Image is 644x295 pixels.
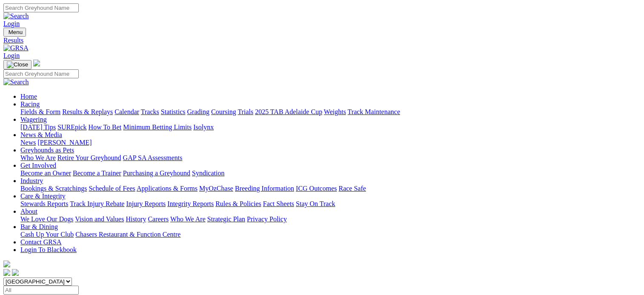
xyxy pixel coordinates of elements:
a: Cash Up Your Club [20,231,74,238]
a: Coursing [211,108,236,115]
a: Retire Your Greyhound [57,154,121,161]
a: Wagering [20,116,47,123]
a: Industry [20,177,43,184]
a: Privacy Policy [247,215,287,223]
img: twitter.svg [12,269,19,276]
a: GAP SA Assessments [123,154,183,161]
button: Toggle navigation [3,28,26,37]
a: Tracks [141,108,159,115]
a: Become an Owner [20,169,71,177]
a: [PERSON_NAME] [37,139,92,146]
img: Search [3,12,29,20]
img: Close [7,61,28,68]
button: Toggle navigation [3,60,31,69]
a: Applications & Forms [137,185,197,192]
a: Get Involved [20,162,56,169]
a: MyOzChase [199,185,233,192]
a: Syndication [192,169,224,177]
img: facebook.svg [3,269,10,276]
a: Minimum Betting Limits [123,123,192,131]
a: Racing [20,100,40,108]
a: Isolynx [193,123,214,131]
a: Results [3,37,641,44]
a: Chasers Restaurant & Function Centre [75,231,180,238]
a: 2025 TAB Adelaide Cup [255,108,322,115]
input: Search [3,69,79,78]
a: Stay On Track [296,200,335,207]
a: Weights [324,108,346,115]
input: Search [3,3,79,12]
a: Login [3,52,20,59]
a: SUREpick [57,123,86,131]
div: News & Media [20,139,641,146]
img: logo-grsa-white.png [33,60,40,66]
a: We Love Our Dogs [20,215,73,223]
a: About [20,208,37,215]
a: ICG Outcomes [296,185,337,192]
a: Statistics [161,108,186,115]
a: Care & Integrity [20,192,66,200]
a: Race Safe [338,185,366,192]
a: Breeding Information [235,185,294,192]
img: Search [3,78,29,86]
a: Calendar [114,108,139,115]
a: Schedule of Fees [89,185,135,192]
a: Track Maintenance [348,108,400,115]
a: Careers [148,215,169,223]
a: Become a Trainer [73,169,121,177]
a: How To Bet [89,123,122,131]
a: Fields & Form [20,108,60,115]
a: Track Injury Rebate [70,200,124,207]
a: Bookings & Scratchings [20,185,87,192]
a: Bar & Dining [20,223,58,230]
a: Vision and Values [75,215,124,223]
img: logo-grsa-white.png [3,261,10,267]
a: Login To Blackbook [20,246,77,253]
div: Greyhounds as Pets [20,154,641,162]
span: Menu [9,29,23,35]
a: Login [3,20,20,27]
a: Fact Sheets [263,200,294,207]
a: Contact GRSA [20,238,61,246]
a: Who We Are [170,215,206,223]
a: Injury Reports [126,200,166,207]
a: Integrity Reports [167,200,214,207]
a: Who We Are [20,154,56,161]
a: Home [20,93,37,100]
img: GRSA [3,44,29,52]
a: Greyhounds as Pets [20,146,74,154]
a: News & Media [20,131,62,138]
a: Stewards Reports [20,200,68,207]
div: Industry [20,185,641,192]
input: Select date [3,286,79,295]
a: Strategic Plan [207,215,245,223]
a: Grading [187,108,209,115]
a: Rules & Policies [215,200,261,207]
div: Care & Integrity [20,200,641,208]
a: History [126,215,146,223]
div: About [20,215,641,223]
div: Wagering [20,123,641,131]
a: Results & Replays [62,108,113,115]
div: Get Involved [20,169,641,177]
div: Racing [20,108,641,116]
a: Purchasing a Greyhound [123,169,190,177]
a: News [20,139,36,146]
a: [DATE] Tips [20,123,56,131]
div: Bar & Dining [20,231,641,238]
a: Trials [238,108,253,115]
